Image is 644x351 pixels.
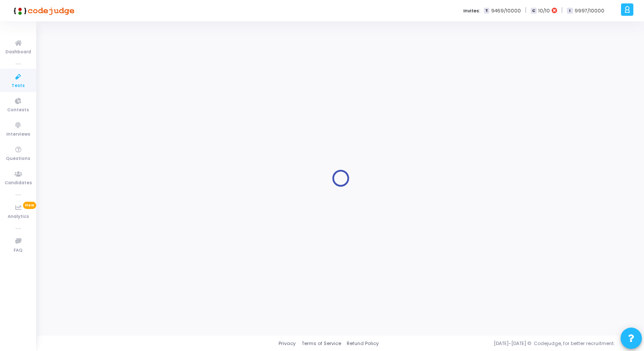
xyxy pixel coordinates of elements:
[5,180,32,187] span: Candidates
[347,340,379,347] a: Refund Policy
[463,7,480,15] label: Invites:
[302,340,341,347] a: Terms of Service
[14,247,23,254] span: FAQ
[7,107,29,114] span: Contests
[491,7,521,15] span: 9469/10000
[11,2,75,19] img: logo
[561,6,563,15] span: |
[8,213,29,220] span: Analytics
[575,7,604,15] span: 9997/10000
[6,49,31,56] span: Dashboard
[6,155,30,162] span: Questions
[484,8,489,14] span: T
[11,82,25,90] span: Tests
[6,131,30,138] span: Interviews
[567,8,572,14] span: I
[379,340,633,347] div: [DATE]-[DATE] © Codejudge, for better recruitment.
[279,340,296,347] a: Privacy
[23,202,36,209] span: New
[531,8,536,14] span: C
[538,7,550,15] span: 10/10
[525,6,526,15] span: |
